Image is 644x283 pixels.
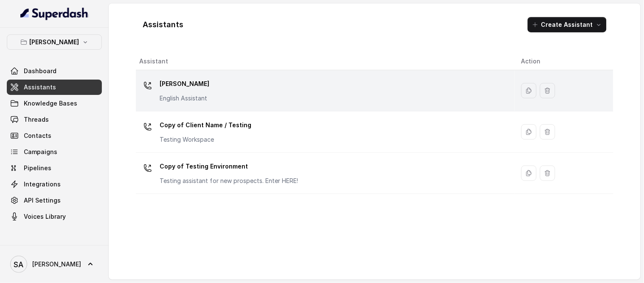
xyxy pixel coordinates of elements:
span: Threads [24,115,49,124]
a: API Settings [7,193,102,208]
span: Campaigns [24,148,57,156]
a: Voices Library [7,209,102,224]
p: English Assistant [160,94,209,103]
a: Knowledge Bases [7,96,102,111]
span: Knowledge Bases [24,99,77,108]
span: Integrations [24,180,61,189]
th: Action [515,53,613,70]
span: Voices Library [24,212,66,221]
a: Contacts [7,128,102,143]
a: Integrations [7,177,102,192]
span: Contacts [24,131,51,140]
a: Threads [7,112,102,127]
p: [PERSON_NAME] [160,77,209,91]
span: API Settings [24,196,61,205]
a: Campaigns [7,144,102,160]
text: SA [14,260,24,269]
p: Testing assistant for new prospects. Enter HERE! [160,177,298,185]
p: Copy of Client Name / Testing [160,118,251,132]
a: Dashboard [7,63,102,79]
button: Create Assistant [528,17,607,32]
th: Assistant [136,53,515,70]
a: Pipelines [7,160,102,176]
span: [PERSON_NAME] [32,260,81,269]
h1: Assistants [143,18,183,31]
span: Assistants [24,83,56,91]
span: Pipelines [24,164,51,172]
span: Dashboard [24,67,56,75]
button: [PERSON_NAME] [7,34,102,50]
a: Assistants [7,80,102,95]
p: Copy of Testing Environment [160,160,298,173]
a: [PERSON_NAME] [7,252,102,276]
p: [PERSON_NAME] [30,37,79,47]
p: Testing Workspace [160,135,251,144]
img: light.svg [20,7,89,20]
